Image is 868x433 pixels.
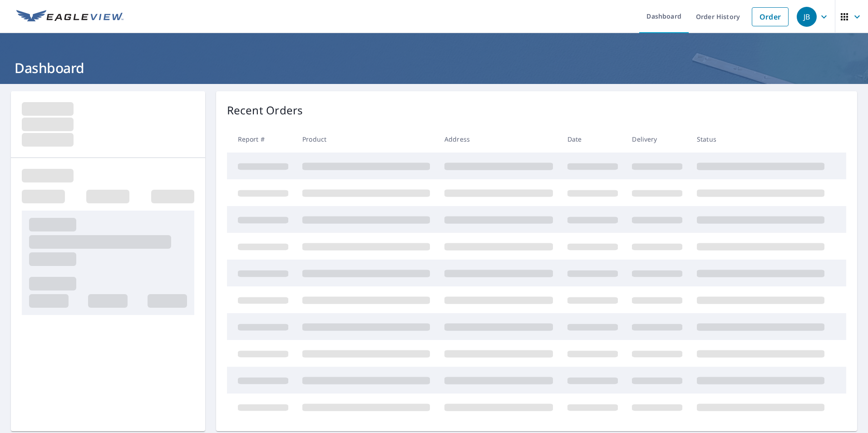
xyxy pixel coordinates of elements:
th: Date [560,126,625,153]
th: Status [690,126,832,153]
a: Order [752,7,789,26]
img: EV Logo [16,10,123,24]
th: Product [295,126,437,153]
th: Report # [227,126,296,153]
div: JB [797,7,817,27]
h1: Dashboard [11,59,857,77]
th: Delivery [625,126,690,153]
th: Address [437,126,560,153]
p: Recent Orders [227,102,303,118]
